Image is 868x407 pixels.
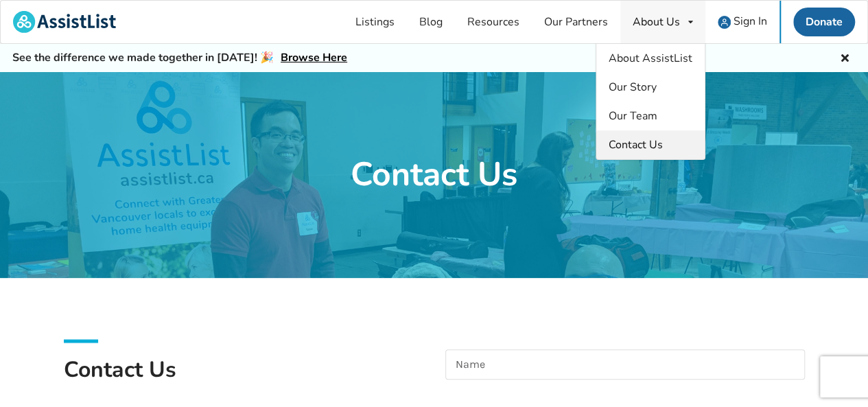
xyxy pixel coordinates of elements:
img: user icon [718,16,731,29]
span: Contact Us [609,137,663,152]
span: Our Story [609,80,657,95]
a: Resources [455,1,532,43]
h5: See the difference we made together in [DATE]! 🎉 [12,51,347,65]
a: Blog [407,1,455,43]
span: About AssistList [609,51,692,66]
a: Browse Here [281,50,347,65]
h1: Contact Us [351,154,517,196]
a: Listings [343,1,407,43]
span: Sign In [734,14,767,29]
input: Name [445,349,805,380]
div: About Us [633,16,680,27]
a: user icon Sign In [705,1,779,43]
span: Our Team [609,108,657,124]
h1: Contact Us [64,356,423,401]
img: assistlist-logo [13,11,116,33]
a: Our Partners [532,1,620,43]
a: Donate [793,8,855,36]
